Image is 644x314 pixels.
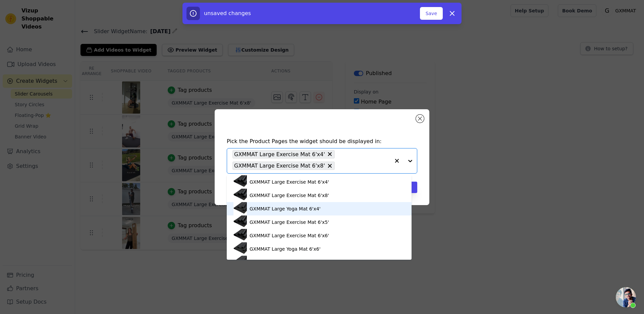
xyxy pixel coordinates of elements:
[250,205,321,212] div: GXMMAT Large Yoga Mat 6'x4'
[250,179,329,185] div: GXMMAT Large Exercise Mat 6'x4'
[416,115,424,123] button: Close modal
[227,137,417,145] h4: Pick the Product Pages the widget should be displayed in:
[420,7,443,20] button: Save
[250,246,321,252] div: GXMMAT Large Yoga Mat 6'x6'
[616,287,636,307] a: 开放式聊天
[250,219,329,226] div: GXMMAT Large Exercise Mat 6'x5'
[233,215,247,229] img: product thumbnail
[250,259,321,266] div: GXMMAT Large Yoga Mat 6'x8'
[234,162,325,170] span: GXMMAT Large Exercise Mat 6'x8'
[234,150,325,159] span: GXMMAT Large Exercise Mat 6'x4'
[233,202,247,215] img: product thumbnail
[233,229,247,242] img: product thumbnail
[250,192,329,199] div: GXMMAT Large Exercise Mat 6'x8'
[233,242,247,256] img: product thumbnail
[233,256,247,269] img: product thumbnail
[233,175,247,189] img: product thumbnail
[233,189,247,202] img: product thumbnail
[204,10,251,16] span: unsaved changes
[250,232,329,239] div: GXMMAT Large Exercise Mat 6'x6'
